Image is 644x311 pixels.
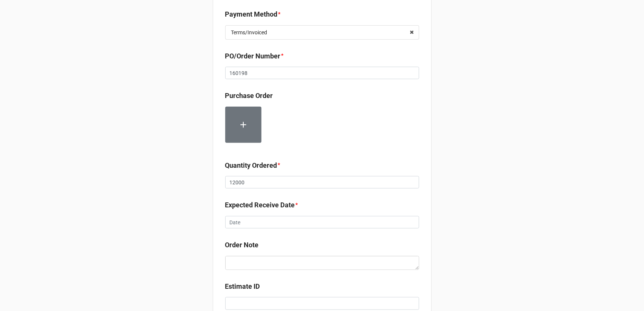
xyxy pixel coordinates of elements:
[225,9,278,20] label: Payment Method
[225,51,281,61] label: PO/Order Number
[225,160,277,171] label: Quantity Ordered
[225,281,260,292] label: Estimate ID
[225,90,273,101] label: Purchase Order
[225,200,295,210] label: Expected Receive Date
[225,240,259,250] label: Order Note
[225,216,419,229] input: Date
[231,30,267,35] div: Terms/Invoiced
